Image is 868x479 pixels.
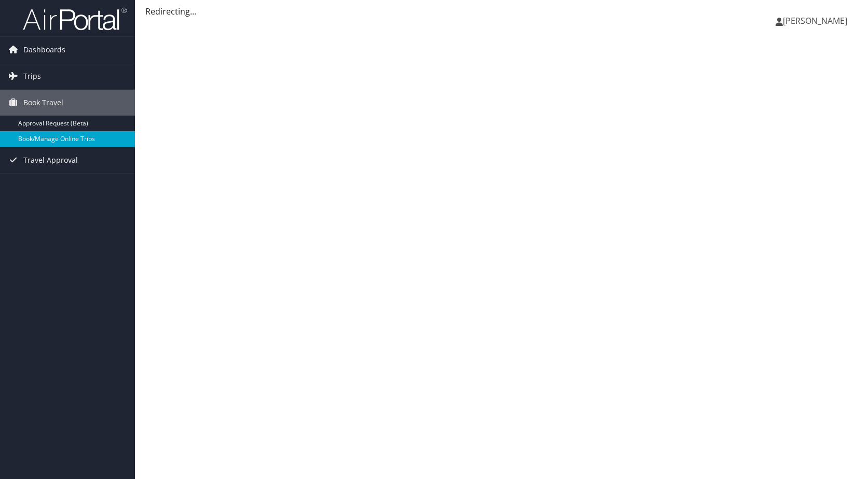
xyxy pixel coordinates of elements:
span: Book Travel [23,90,63,116]
img: airportal-logo.png [23,7,127,31]
span: Dashboards [23,37,65,63]
a: [PERSON_NAME] [776,5,858,36]
span: Trips [23,63,41,89]
span: Travel Approval [23,147,78,173]
span: [PERSON_NAME] [783,15,847,26]
div: Redirecting... [145,5,858,18]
